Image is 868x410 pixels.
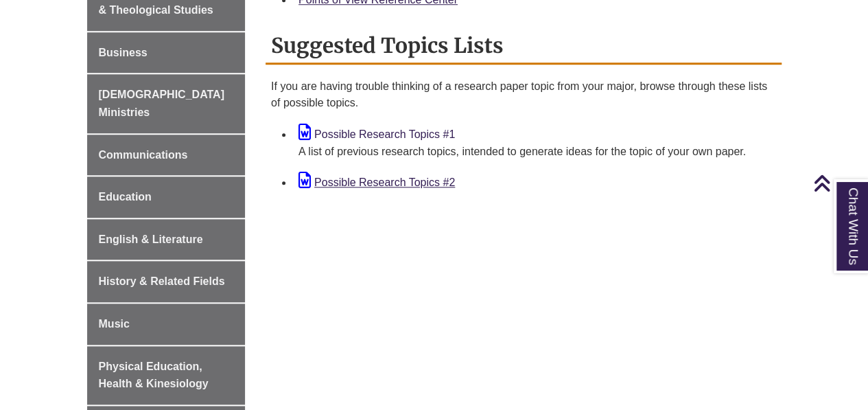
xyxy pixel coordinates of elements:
a: [DEMOGRAPHIC_DATA] Ministries [87,74,246,133]
span: [DEMOGRAPHIC_DATA] Ministries [99,89,224,118]
a: Physical Education, Health & Kinesiology [87,346,246,405]
a: English & Literature [87,219,246,260]
div: A list of previous research topics, intended to generate ideas for the topic of your own paper. [298,143,771,161]
span: Communications [99,149,188,161]
span: Music [99,318,130,330]
span: Education [99,191,152,203]
a: Education [87,176,246,218]
a: Possible Research Topics #2 [298,176,455,188]
span: Business [99,47,148,58]
a: History & Related Fields [87,261,246,302]
h2: Suggested Topics Lists [266,28,782,65]
a: Communications [87,135,246,176]
a: Business [87,32,246,73]
p: If you are having trouble thinking of a research paper topic from your major, browse through thes... [271,78,776,111]
a: Possible Research Topics #1 [298,128,455,140]
span: English & Literature [99,234,203,245]
a: Back to Top [813,174,865,192]
span: History & Related Fields [99,275,225,287]
span: Physical Education, Health & Kinesiology [99,361,209,390]
a: Music [87,304,246,345]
